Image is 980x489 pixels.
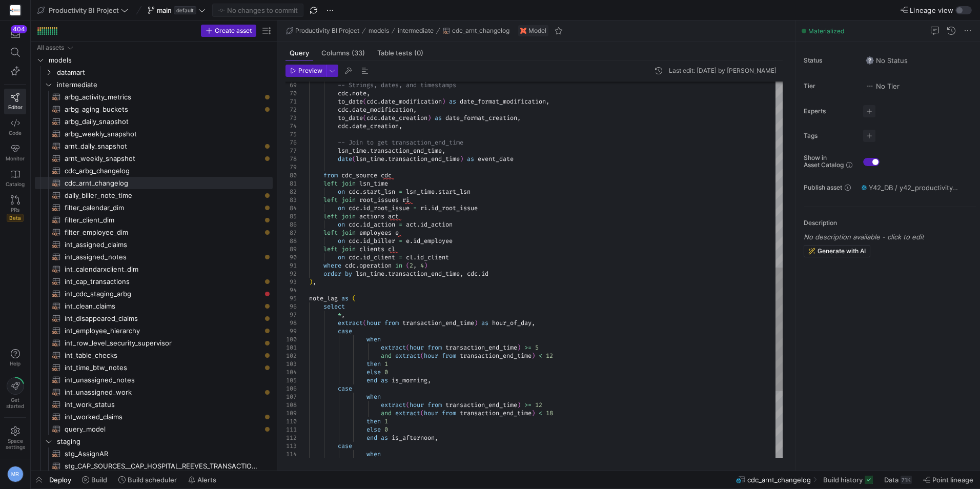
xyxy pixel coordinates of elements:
[427,114,431,122] span: )
[359,245,384,253] span: clients
[35,177,273,189] a: cdc_arnt_changelog​​​​​​​​​​
[366,25,392,37] button: models
[388,155,460,163] span: transaction_end_time
[65,386,261,398] span: int_unassigned_work​​​​​​​​​​
[65,276,261,288] span: int_cap_transactions​​​​​​​​​​
[65,350,261,361] span: int_table_checks​​​​​​​​​​
[440,25,512,37] button: cdc_arnt_changelog
[9,360,22,366] span: Help
[517,114,521,122] span: ,
[65,165,261,177] span: cdc_arbg_changelog​​​​​​​​​​
[363,253,395,261] span: id_client
[49,54,271,66] span: models
[65,300,261,312] span: int_clean_claims​​​​​​​​​​
[35,386,273,398] a: int_unassigned_work​​​​​​​​​​
[804,132,855,139] span: Tags
[37,44,64,51] div: All assets
[65,337,261,349] span: int_row_level_security_supervisor​​​​​​​​​​
[35,349,273,361] a: int_table_checks​​​​​​​​​​
[366,97,377,106] span: cdc
[285,163,297,171] div: 79
[370,147,442,155] span: transaction_end_time
[377,114,381,122] span: .
[65,362,261,374] span: int_time_btw_notes​​​​​​​​​​
[352,89,366,97] span: note
[356,155,384,163] span: lsn_time
[35,189,273,201] div: Press SPACE to select this row.
[65,116,261,128] span: arbg_daily_snapshot​​​​​​​​​​
[352,50,365,56] span: (33)
[381,114,427,122] span: date_creation
[7,466,24,482] div: MR
[866,56,874,65] img: No status
[406,261,410,270] span: (
[338,114,363,122] span: to_date
[528,27,546,34] span: Model
[866,56,908,65] span: No Status
[65,128,261,140] span: arbg_weekly_snapshot​​​​​​​​​​
[35,324,273,337] a: int_employee_hierarchy​​​​​​​​​​
[285,253,297,261] div: 90
[6,181,25,187] span: Catalog
[338,122,349,130] span: cdc
[128,476,177,484] span: Build scheduler
[285,81,297,89] div: 69
[35,238,273,251] div: Press SPACE to select this row.
[804,233,976,241] p: No description available - click to edit
[918,471,978,488] button: Point lineage
[285,138,297,147] div: 76
[57,67,271,78] span: datamart
[338,237,345,245] span: on
[442,147,445,155] span: ,
[395,229,399,237] span: e
[819,471,877,488] button: Build history
[431,204,478,212] span: id_root_issue
[323,171,338,179] span: from
[323,196,338,204] span: left
[35,251,273,263] div: Press SPACE to select this row.
[285,106,297,114] div: 72
[398,27,434,34] span: intermediate
[478,155,514,163] span: event_date
[285,212,297,220] div: 85
[183,471,221,488] button: Alerts
[35,238,273,251] a: int_assigned_claims​​​​​​​​​​
[804,184,842,191] span: Publish asset
[4,373,26,413] button: Getstarted
[35,189,273,201] a: daily_biller_note_time​​​​​​​​​​
[866,82,874,90] img: No tier
[35,226,273,238] a: filter_employee_dim​​​​​​​​​​
[406,237,410,245] span: e
[804,83,855,90] span: Tier
[363,237,395,245] span: id_biller
[6,397,24,409] span: Get started
[35,54,273,66] div: Press SPACE to select this row.
[863,79,902,93] button: No tierNo Tier
[399,188,402,196] span: =
[91,476,107,484] span: Build
[35,115,273,128] div: Press SPACE to select this row.
[363,114,366,122] span: (
[65,399,261,411] span: int_work_status​​​​​​​​​​
[35,78,273,91] div: Press SPACE to select this row.
[406,220,417,229] span: act
[338,147,366,155] span: lsn_time
[35,423,273,435] a: query_model​​​​​​​​​​
[460,155,463,163] span: )
[363,97,366,106] span: (
[338,89,349,97] span: cdc
[399,122,402,130] span: ,
[359,188,363,196] span: .
[65,177,261,189] span: cdc_arnt_changelog​​​​​​​​​​
[402,196,410,204] span: ri
[901,476,912,484] div: 71K
[338,204,345,212] span: on
[341,212,356,220] span: join
[341,179,356,188] span: join
[65,91,261,103] span: arbg_activity_metrics​​​​​​​​​​
[11,25,27,33] div: 404
[35,312,273,324] a: int_disappeared_claims​​​​​​​​​​
[338,253,345,261] span: on
[880,471,916,488] button: Data71K
[35,4,131,17] button: Productivity BI Project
